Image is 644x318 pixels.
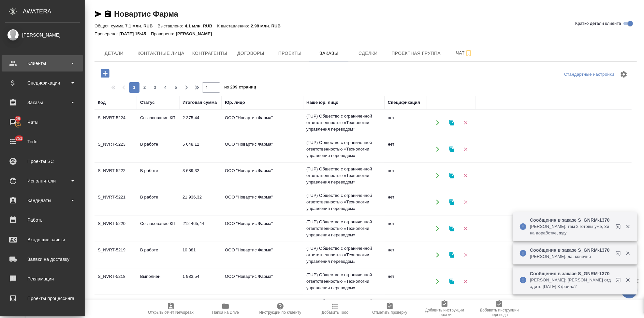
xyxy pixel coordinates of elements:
[160,84,171,91] span: 4
[192,49,227,57] span: Контрагенты
[445,248,458,262] button: Клонировать
[253,300,308,318] button: Инструкции по клиенту
[303,136,385,162] td: (TUP) Общество с ограниченной ответственностью «Технологии управления переводом»
[12,135,26,142] span: 751
[150,84,160,91] span: 3
[139,82,150,93] button: 2
[259,310,301,315] span: Инструкции по клиенту
[2,153,83,169] a: Проекты SC
[303,189,385,215] td: (TUP) Общество с ограниченной ответственностью «Технологии управления переводом»
[431,169,444,183] button: Открыть
[372,310,407,315] span: Отметить проверку
[575,20,621,27] span: Кратко детали клиента
[23,5,85,18] div: AWATERA
[222,191,303,214] td: ООО "Новартис Фарма"
[459,275,472,288] button: Удалить
[303,215,385,242] td: (TUP) Общество с ограниченной ответственностью «Технологии управления переводом»
[95,270,137,293] td: S_NVRT-5218
[476,308,523,317] span: Добавить инструкции перевода
[95,10,102,18] button: Скопировать ссылку для ЯМессенджера
[431,143,444,156] button: Открыть
[2,290,83,307] a: Проекты процессинга
[179,217,222,240] td: 212 465,44
[198,300,253,318] button: Папка на Drive
[5,156,80,166] div: Проекты SC
[176,31,217,36] p: [PERSON_NAME]
[150,82,160,93] button: 3
[530,277,611,290] p: [PERSON_NAME]: [PERSON_NAME] отдадите [DATE] 3 файла?
[472,300,527,318] button: Добавить инструкции перевода
[125,24,157,28] p: 7.1 млн. RUB
[179,191,222,214] td: 21 936,32
[612,220,627,236] button: Открыть в новой вкладке
[445,143,458,156] button: Клонировать
[322,310,348,315] span: Добавить Todo
[5,235,80,245] div: Входящие заявки
[158,24,185,28] p: Выставлено:
[251,24,285,28] p: 2.98 млн. RUB
[5,254,80,264] div: Заявки на доставку
[98,99,106,106] div: Код
[2,134,83,150] a: 751Todo
[137,164,179,187] td: В работе
[306,99,339,106] div: Наше юр. лицо
[431,196,444,209] button: Открыть
[179,270,222,293] td: 1 983,54
[95,31,120,36] p: Проверено:
[95,164,137,187] td: S_NVRT-5222
[235,49,266,57] span: Договоры
[138,49,184,57] span: Контактные лица
[222,111,303,134] td: ООО "Новартис Фарма"
[2,231,83,248] a: Входящие заявки
[385,164,427,187] td: нет
[621,224,635,230] button: Закрыть
[222,270,303,293] td: ООО "Новартис Фарма"
[303,268,385,294] td: (TUP) Общество с ограниченной ответственностью «Технологии управления переводом»
[431,116,444,130] button: Открыть
[616,67,632,82] span: Настроить таблицу
[143,300,198,318] button: Открыть отчет Newspeak
[448,49,480,57] span: Чат
[303,163,385,189] td: (TUP) Общество с ограниченной ответственностью «Технологии управления переводом»
[179,164,222,187] td: 3 689,32
[465,49,473,57] svg: Подписаться
[183,99,217,106] div: Итоговая сумма
[303,110,385,136] td: (TUP) Общество с ограниченной ответственностью «Технологии управления переводом»
[2,251,83,267] a: Заявки на доставку
[362,300,417,318] button: Отметить проверку
[313,49,344,57] span: Заказы
[563,70,616,80] div: split button
[530,247,611,253] p: Сообщения в заказе S_GNRM-1370
[459,143,472,156] button: Удалить
[222,217,303,240] td: ООО "Новартис Фарма"
[530,223,611,236] p: [PERSON_NAME]: там 2 готовы уже, 3й на доработке, жду
[445,196,458,209] button: Клонировать
[137,111,179,134] td: Согласование КП
[137,217,179,240] td: Согласование КП
[530,253,611,260] p: [PERSON_NAME]: да, конечно
[530,270,611,277] p: Сообщения в заказе S_GNRM-1370
[445,275,458,288] button: Клонировать
[5,117,80,127] div: Чаты
[431,275,444,288] button: Открыть
[104,10,112,18] button: Скопировать ссылку
[212,310,239,315] span: Папка на Drive
[98,49,130,57] span: Детали
[385,138,427,161] td: нет
[95,111,137,134] td: S_NVRT-5224
[459,196,472,209] button: Удалить
[139,84,150,91] span: 2
[445,116,458,130] button: Клонировать
[385,111,427,134] td: нет
[421,308,468,317] span: Добавить инструкции верстки
[274,49,305,57] span: Проекты
[179,138,222,161] td: 5 648,12
[12,116,24,122] span: 29
[303,242,385,268] td: (TUP) Общество с ограниченной ответственностью «Технологии управления переводом»
[5,78,80,88] div: Спецификации
[95,24,125,28] p: Общая сумма
[171,82,181,93] button: 5
[185,24,217,28] p: 4.1 млн. RUB
[5,58,80,68] div: Клиенты
[120,31,151,36] p: [DATE] 15:45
